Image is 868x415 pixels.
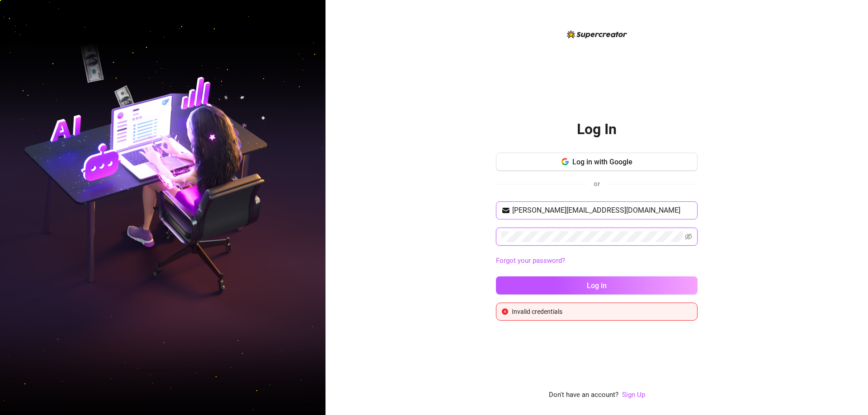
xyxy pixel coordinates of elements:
button: Log in with Google [496,153,698,171]
a: Sign Up [622,391,645,399]
img: logo-BBDzfeDw.svg [567,30,627,38]
span: close-circle [502,308,508,315]
a: Forgot your password? [496,256,565,265]
input: Your email [512,205,692,216]
span: Log in with Google [572,158,632,166]
button: Log in [496,276,698,294]
span: or [594,180,600,188]
span: Don't have an account? [549,390,618,401]
span: eye-invisible [685,233,692,240]
div: Invalid credentials [512,307,692,317]
a: Forgot your password? [496,256,698,266]
a: Sign Up [622,390,645,401]
h2: Log In [577,120,617,139]
span: Log in [587,281,607,290]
